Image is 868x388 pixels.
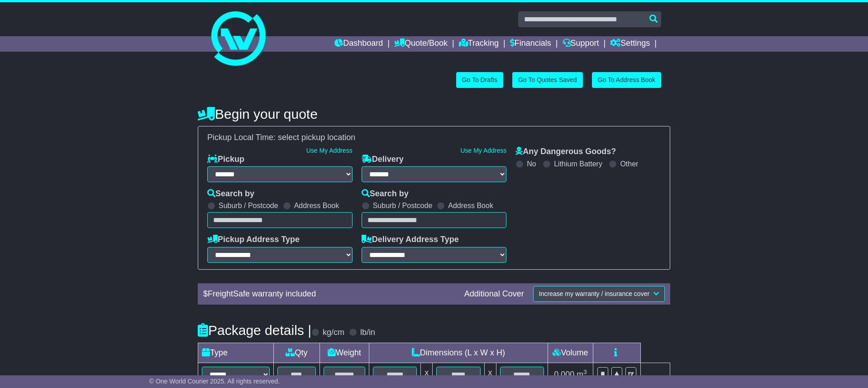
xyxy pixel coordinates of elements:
label: Lithium Battery [554,160,602,168]
span: select pickup location [278,133,355,142]
span: 0.000 [554,370,574,379]
td: x [421,363,433,386]
label: Pickup [207,155,244,165]
label: kg/cm [323,328,344,338]
span: Increase my warranty / insurance cover [539,290,649,297]
label: Any Dangerous Goods? [515,147,616,157]
label: Delivery Address Type [362,235,459,245]
a: Support [563,36,599,52]
label: Other [620,160,638,168]
label: lb/in [360,328,375,338]
h4: Begin your quote [198,107,670,121]
a: Settings [610,36,650,52]
a: Financials [510,36,551,52]
div: Additional Cover [460,289,529,299]
td: Volume [548,343,593,363]
label: Suburb / Postcode [219,201,278,210]
div: $ FreightSafe warranty included [199,289,460,299]
label: Pickup Address Type [207,235,300,245]
td: Dimensions (L x W x H) [369,343,548,363]
a: Use My Address [460,147,506,154]
sup: 3 [583,369,587,375]
a: Dashboard [334,36,383,52]
td: x [484,363,496,386]
td: Weight [320,343,369,363]
a: Use My Address [306,147,353,154]
h4: Package details | [198,323,311,338]
label: No [527,160,536,168]
td: Qty [274,343,320,363]
label: Address Book [448,201,493,210]
a: Go To Quotes Saved [512,72,583,88]
label: Search by [207,189,254,199]
label: Suburb / Postcode [373,201,433,210]
a: Go To Drafts [456,72,503,88]
span: m [577,370,587,379]
a: Go To Address Book [592,72,661,88]
label: Delivery [362,155,404,165]
a: Tracking [459,36,499,52]
a: Quote/Book [394,36,448,52]
button: Increase my warranty / insurance cover [533,286,665,302]
label: Search by [362,189,409,199]
label: Address Book [294,201,339,210]
span: © One World Courier 2025. All rights reserved. [149,378,280,385]
div: Pickup Local Time: [203,133,665,143]
td: Type [198,343,274,363]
